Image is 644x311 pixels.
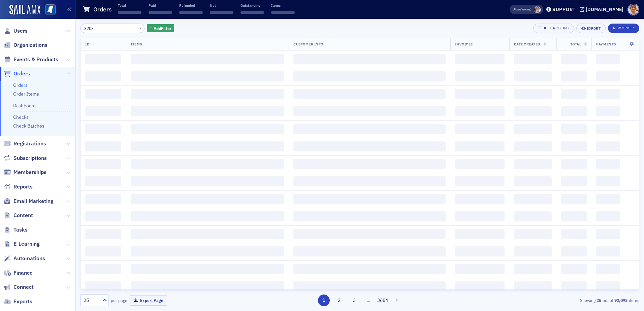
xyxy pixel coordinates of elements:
span: Users [13,27,28,35]
span: Date Created [514,42,540,46]
p: Paid [149,3,172,8]
span: ‌ [596,264,620,274]
a: SailAMX [9,5,40,15]
span: ‌ [561,281,587,291]
span: ‌ [596,54,620,64]
span: ‌ [131,106,284,116]
div: [DOMAIN_NAME] [586,6,623,12]
div: Export [587,27,601,30]
a: Registrations [4,140,46,147]
label: per page [111,297,127,303]
button: Export [576,24,606,33]
span: ‌ [131,71,284,81]
span: ‌ [271,11,295,14]
span: ‌ [561,124,587,134]
span: ‌ [455,124,505,134]
span: ‌ [561,54,587,64]
p: Net [210,3,233,8]
span: ID [85,42,89,46]
a: Reports [4,183,33,191]
span: ‌ [596,246,620,256]
span: ‌ [85,71,121,81]
span: ‌ [455,229,505,239]
span: ‌ [85,246,121,256]
span: Orders [13,70,30,77]
span: ‌ [596,229,620,239]
span: ‌ [85,211,121,221]
p: Items [271,3,295,8]
span: ‌ [131,194,284,204]
div: Also [513,7,520,11]
p: Total [118,3,141,8]
span: ‌ [455,54,505,64]
span: ‌ [118,11,141,14]
span: ‌ [179,11,203,14]
span: ‌ [455,89,505,99]
span: ‌ [514,176,552,186]
span: ‌ [596,106,620,116]
span: ‌ [131,176,284,186]
span: Invoicee [455,42,473,46]
a: Tasks [4,226,28,234]
span: E-Learning [13,240,40,248]
span: Customer Info [293,42,323,46]
span: ‌ [85,89,121,99]
strong: 92,098 [613,297,629,303]
span: Total [570,42,581,46]
span: ‌ [131,246,284,256]
span: ‌ [293,54,446,64]
span: ‌ [85,159,121,169]
span: ‌ [596,194,620,204]
span: ‌ [293,176,446,186]
span: ‌ [596,71,620,81]
a: Email Marketing [4,198,54,205]
span: ‌ [596,89,620,99]
span: ‌ [455,281,505,291]
span: Events & Products [13,56,58,63]
p: Outstanding [240,3,264,8]
span: ‌ [455,141,505,151]
span: ‌ [85,124,121,134]
span: ‌ [514,229,552,239]
span: ‌ [514,159,552,169]
span: ‌ [293,246,446,256]
span: ‌ [514,106,552,116]
button: 3684 [377,295,389,306]
span: Organizations [13,41,47,49]
span: ‌ [596,124,620,134]
span: Add Filter [154,25,171,31]
div: Support [552,6,576,12]
div: Showing out of items [458,297,639,303]
button: [DOMAIN_NAME] [580,7,626,12]
span: ‌ [293,229,446,239]
span: Items [131,42,142,46]
button: AddFilter [147,24,174,33]
span: ‌ [596,159,620,169]
input: Search… [80,24,144,33]
span: ‌ [293,71,446,81]
span: ‌ [596,281,620,291]
a: Memberships [4,169,46,176]
span: ‌ [455,194,505,204]
span: ‌ [561,141,587,151]
span: ‌ [561,176,587,186]
a: Content [4,212,33,219]
img: SailAMX [45,4,56,15]
span: Payments [596,42,616,46]
a: Subscriptions [4,154,47,162]
div: 25 [84,297,98,304]
span: ‌ [240,11,264,14]
span: ‌ [561,194,587,204]
span: ‌ [85,281,121,291]
span: ‌ [85,54,121,64]
span: Exports [13,298,32,305]
a: Dashboard [13,103,36,109]
p: Refunded [179,3,203,8]
span: ‌ [293,281,446,291]
a: Orders [4,70,30,77]
span: ‌ [455,106,505,116]
button: 2 [333,295,345,306]
span: ‌ [149,11,172,14]
span: ‌ [85,141,121,151]
a: Automations [4,255,45,262]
